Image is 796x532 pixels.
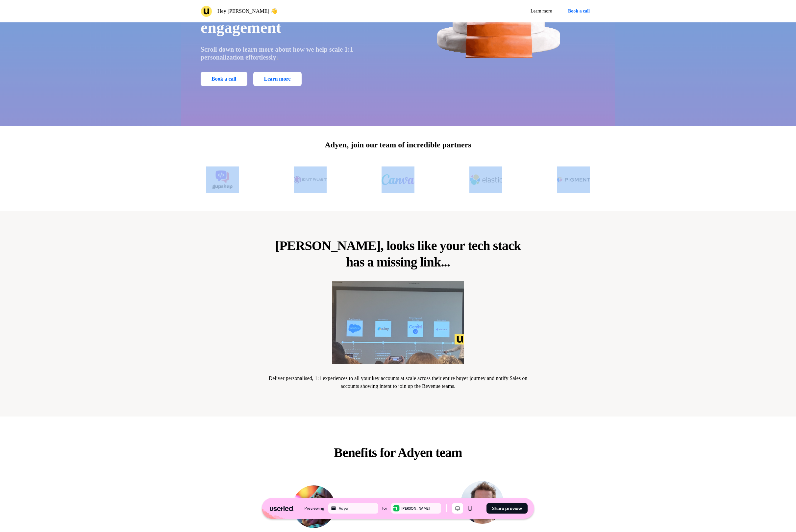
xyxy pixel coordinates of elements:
[217,7,277,15] p: Hey [PERSON_NAME] 👋
[201,72,247,86] button: Book a call
[267,374,529,390] p: Deliver personalised, 1:1 experiences to all your key accounts at scale across their entire buyer...
[464,503,476,514] button: Mobile mode
[325,139,471,151] p: Adyen, join our team of incredible partners
[486,503,528,514] button: Share preview
[201,45,389,61] p: Scroll down to learn more about how we help scale 1:1 personalization effortlessly
[304,443,492,463] p: Benefits for Adyen team
[452,503,463,514] button: Desktop mode
[339,505,377,511] div: Adyen
[267,238,529,270] p: [PERSON_NAME], looks like your tech stack has a missing link...
[253,72,302,86] button: Learn more
[525,5,557,17] button: Learn more
[305,505,324,512] div: Previewing
[402,505,440,511] div: [PERSON_NAME]
[382,505,387,512] div: for
[276,54,279,61] span: ↓
[562,5,595,17] button: Book a call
